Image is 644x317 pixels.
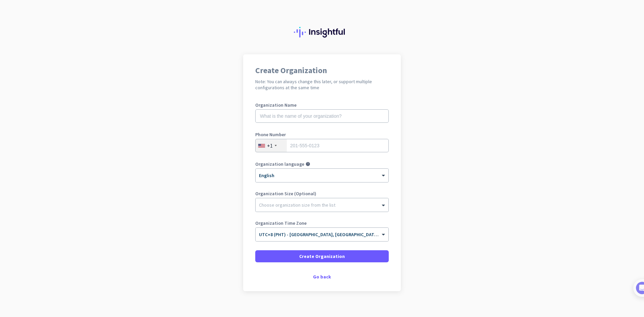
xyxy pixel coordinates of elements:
div: +1 [267,142,273,149]
label: Organization language [255,162,304,166]
button: Create Organization [255,250,389,262]
label: Phone Number [255,132,389,137]
input: 201-555-0123 [255,139,389,152]
h1: Create Organization [255,66,389,74]
span: Create Organization [299,253,345,260]
img: Insightful [294,27,350,38]
input: What is the name of your organization? [255,109,389,123]
div: Go back [255,274,389,279]
label: Organization Time Zone [255,221,389,225]
label: Organization Size (Optional) [255,191,389,196]
i: help [306,162,310,166]
label: Organization Name [255,103,389,107]
h2: Note: You can always change this later, or support multiple configurations at the same time [255,78,389,91]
